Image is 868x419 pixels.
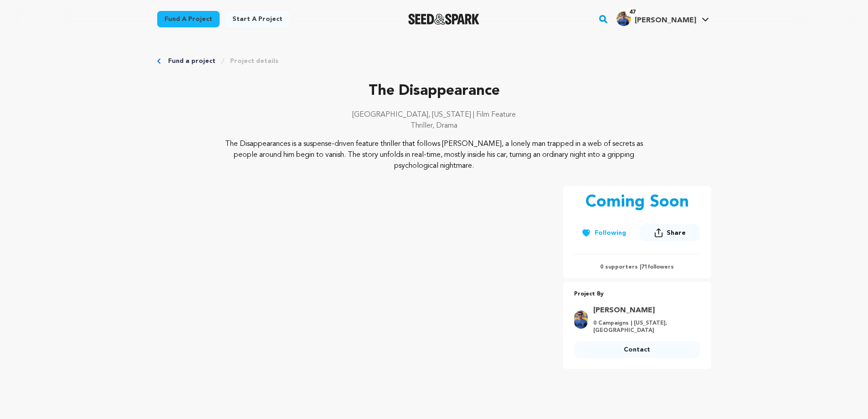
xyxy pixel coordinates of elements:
[615,10,711,29] span: Brijesh G.'s Profile
[574,310,588,329] img: aa3a6eba01ca51bb.jpg
[157,109,711,120] p: [GEOGRAPHIC_DATA], [US_STATE] | Film Feature
[212,139,656,171] p: The Disappearances is a suspense-driven feature thriller that follows [PERSON_NAME], a lonely man...
[635,17,696,24] span: [PERSON_NAME]
[586,193,689,212] p: Coming Soon
[157,80,711,102] p: The Disappearance
[593,320,695,334] p: 0 Campaigns | [US_STATE], [GEOGRAPHIC_DATA]
[616,11,696,26] div: Brijesh G.'s Profile
[574,264,700,271] p: 0 supporters | followers
[641,264,647,270] span: 71
[667,228,686,238] span: Share
[157,11,220,27] a: Fund a project
[230,57,278,66] a: Project details
[408,14,480,25] img: Seed&Spark Logo Dark Mode
[168,57,216,66] a: Fund a project
[640,224,700,241] button: Share
[593,305,695,316] a: Goto Brijesh Gurnani profile
[157,120,711,131] p: Thriller, Drama
[574,341,700,358] a: Contact
[225,11,290,27] a: Start a project
[157,57,711,66] div: Breadcrumb
[408,14,480,25] a: Seed&Spark Homepage
[616,11,631,26] img: aa3a6eba01ca51bb.jpg
[615,10,711,26] a: Brijesh G.'s Profile
[640,224,700,245] span: Share
[574,225,633,241] button: Following
[626,8,639,17] span: 47
[574,289,700,300] p: Project By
